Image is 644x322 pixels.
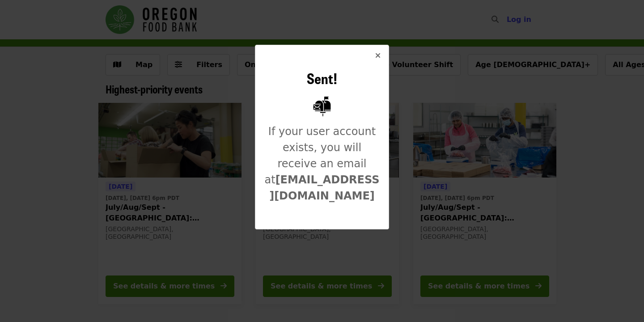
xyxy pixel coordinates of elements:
[367,45,389,67] button: Close
[265,125,380,202] span: If your user account exists, you will receive an email at
[375,51,381,60] i: times icon
[307,68,337,89] span: Sent!
[269,174,379,202] strong: [EMAIL_ADDRESS][DOMAIN_NAME]
[305,89,339,123] img: Mailbox with letter inside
